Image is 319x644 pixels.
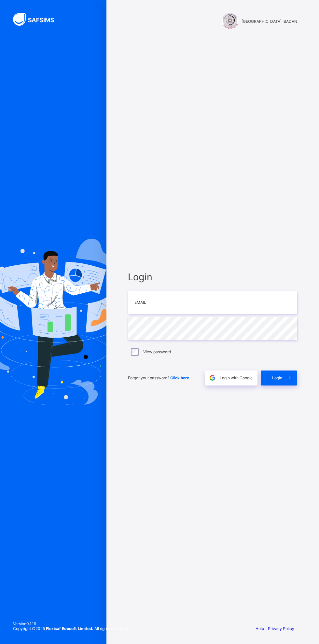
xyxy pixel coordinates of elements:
img: SAFSIMS Logo [13,13,62,26]
strong: Flexisaf Edusoft Limited. [46,626,93,631]
span: Version 0.1.19 [13,621,128,626]
span: Login with Google [220,375,253,380]
label: View password [143,349,171,354]
span: [GEOGRAPHIC_DATA] IBADAN [242,19,297,24]
a: Help [256,626,264,631]
span: Login [128,271,297,283]
span: Login [272,375,282,380]
a: Click here [170,375,189,380]
img: google.396cfc9801f0270233282035f929180a.svg [209,374,216,382]
a: Privacy Policy [268,626,294,631]
span: Forgot your password? [128,375,189,380]
span: Copyright © 2025 All rights reserved. [13,626,128,631]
